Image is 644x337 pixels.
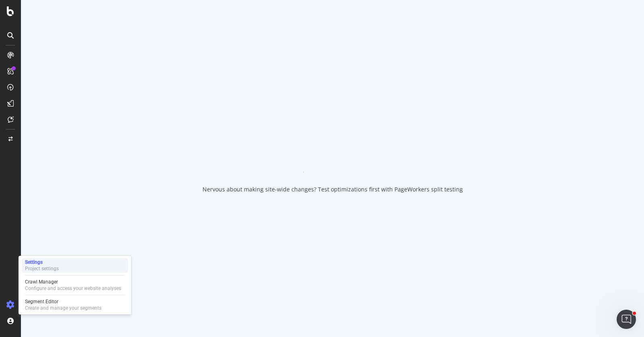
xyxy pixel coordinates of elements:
iframe: Intercom live chat [617,310,636,329]
div: Segment Editor [25,298,101,305]
div: Configure and access your website analyses [25,285,121,292]
a: Segment EditorCreate and manage your segments [22,298,128,312]
div: Nervous about making site-wide changes? Test optimizations first with PageWorkers split testing [202,185,463,193]
div: Create and manage your segments [25,305,101,311]
a: Crawl ManagerConfigure and access your website analyses [22,278,128,292]
a: SettingsProject settings [22,258,128,273]
div: animation [303,144,361,173]
div: Project settings [25,265,59,272]
div: Settings [25,259,59,265]
div: Crawl Manager [25,279,121,285]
